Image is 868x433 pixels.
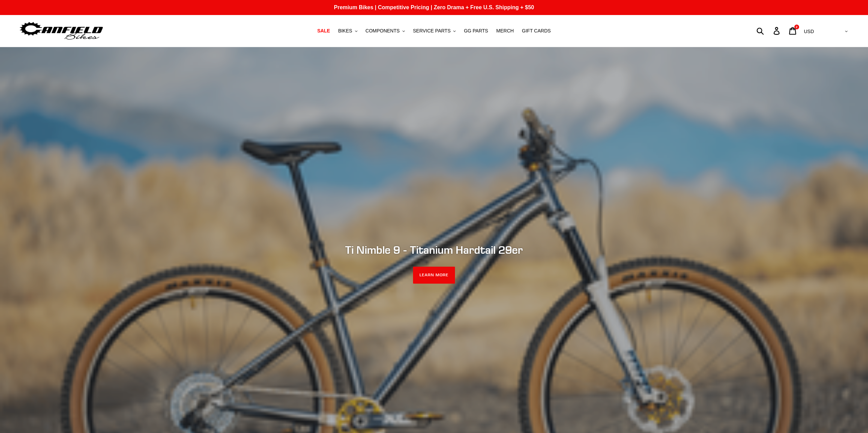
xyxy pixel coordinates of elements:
[338,28,352,34] span: BIKES
[460,26,491,36] a: GG PARTS
[19,20,104,42] img: Canfield Bikes
[464,28,488,34] span: GG PARTS
[413,267,455,284] a: LEARN MORE
[366,28,400,34] span: COMPONENTS
[796,25,797,29] span: 2
[493,26,517,36] a: MERCH
[248,243,620,256] h2: Ti Nimble 9 - Titanium Hardtail 29er
[314,26,333,36] a: SALE
[362,26,408,36] button: COMPONENTS
[785,24,801,38] a: 2
[518,26,554,36] a: GIFT CARDS
[413,28,451,34] span: SERVICE PARTS
[410,26,459,36] button: SERVICE PARTS
[317,28,330,34] span: SALE
[496,28,514,34] span: MERCH
[522,28,551,34] span: GIFT CARDS
[760,23,778,38] input: Search
[335,26,361,36] button: BIKES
